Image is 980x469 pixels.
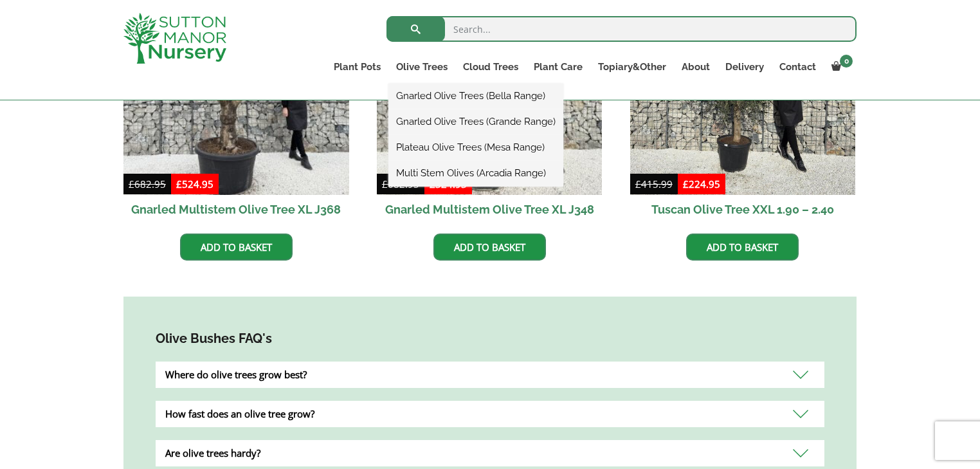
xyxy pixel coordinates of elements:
[718,58,772,76] a: Delivery
[635,178,673,190] bdi: 415.99
[686,234,799,261] a: Add to basket: “Tuscan Olive Tree XXL 1.90 - 2.40”
[156,440,824,466] div: Are olive trees hardy?
[635,178,641,190] span: £
[772,58,824,76] a: Contact
[129,178,134,190] span: £
[683,178,689,190] span: £
[388,112,563,131] a: Gnarled Olive Trees (Grande Range)
[326,58,388,76] a: Plant Pots
[382,178,388,190] span: £
[388,138,563,157] a: Plateau Olive Trees (Mesa Range)
[176,178,213,190] bdi: 524.95
[388,163,563,183] a: Multi Stem Olives (Arcadia Range)
[156,401,824,427] div: How fast does an olive tree grow?
[123,195,349,224] h2: Gnarled Multistem Olive Tree XL J368
[156,362,824,388] div: Where do olive trees grow best?
[455,58,526,76] a: Cloud Trees
[377,195,603,224] h2: Gnarled Multistem Olive Tree XL J348
[386,16,857,42] input: Search...
[180,234,293,261] a: Add to basket: “Gnarled Multistem Olive Tree XL J368”
[388,58,455,76] a: Olive Trees
[630,195,856,224] h2: Tuscan Olive Tree XXL 1.90 – 2.40
[824,58,857,76] a: 0
[590,58,674,76] a: Topiary&Other
[156,329,824,349] h4: Olive Bushes FAQ's
[388,86,563,106] a: Gnarled Olive Trees (Bella Range)
[683,178,720,190] bdi: 224.95
[433,234,546,261] a: Add to basket: “Gnarled Multistem Olive Tree XL J348”
[129,178,166,190] bdi: 682.95
[123,13,226,64] img: logo
[176,178,182,190] span: £
[840,55,853,68] span: 0
[674,58,718,76] a: About
[382,178,419,190] bdi: 682.95
[526,58,590,76] a: Plant Care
